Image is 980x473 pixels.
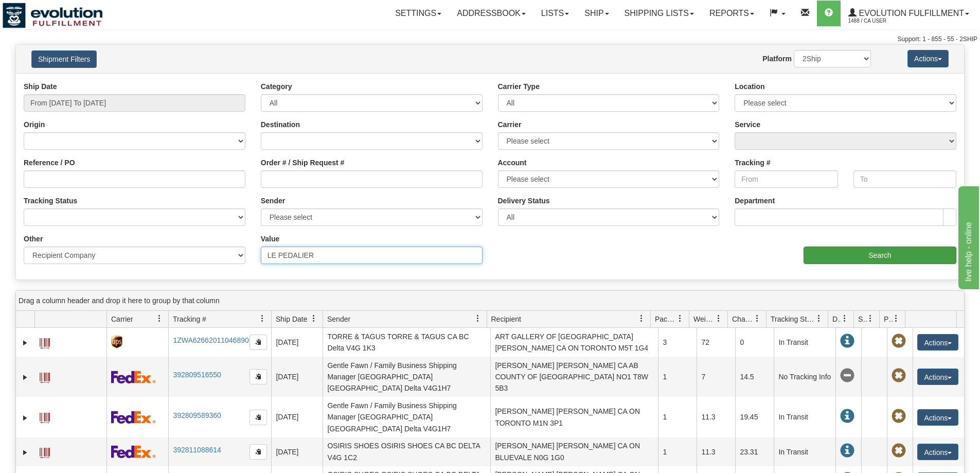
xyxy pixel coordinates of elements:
label: Platform [762,54,792,64]
img: 2 - FedEx Express® [111,371,156,383]
label: Carrier [498,119,522,130]
td: In Transit [774,437,835,466]
span: Delivery Status [832,314,841,324]
div: grid grouping header [16,291,964,311]
label: Origin [24,119,45,130]
a: Evolution Fulfillment 1488 / CA User [841,1,977,26]
a: Ship Date filter column settings [305,310,323,327]
td: [PERSON_NAME] [PERSON_NAME] CA ON TORONTO M1N 3P1 [490,397,658,437]
button: Actions [917,369,958,385]
input: From [735,170,838,188]
a: Tracking Status filter column settings [810,310,828,327]
td: 1 [658,437,697,466]
td: Gentle Fawn / Family Business Shipping Manager [GEOGRAPHIC_DATA] [GEOGRAPHIC_DATA] Delta V4G1H7 [323,357,490,397]
span: Tracking # [173,314,206,324]
span: 1488 / CA User [848,16,925,26]
td: 11.3 [697,397,735,437]
input: To [853,170,956,188]
td: 7 [697,357,735,397]
a: Carrier filter column settings [151,310,168,327]
a: Tracking # filter column settings [254,310,271,327]
a: Expand [20,372,30,382]
label: Tracking # [735,157,770,168]
td: 14.5 [735,357,774,397]
a: Label [40,408,50,425]
a: Lists [533,1,577,26]
td: Gentle Fawn / Family Business Shipping Manager [GEOGRAPHIC_DATA] [GEOGRAPHIC_DATA] Delta V4G1H7 [323,397,490,437]
span: Pickup Not Assigned [892,334,906,348]
span: Packages [655,314,676,324]
button: Shipment Filters [31,50,97,68]
a: 392811088614 [173,446,221,454]
a: Label [40,334,50,350]
td: [PERSON_NAME] [PERSON_NAME] CA ON BLUEVALE N0G 1G0 [490,437,658,466]
td: 1 [658,357,697,397]
a: Weight filter column settings [710,310,727,327]
span: Pickup Not Assigned [892,409,906,424]
td: [DATE] [271,397,323,437]
label: Reference / PO [24,157,75,168]
button: Copy to clipboard [250,410,267,425]
span: No Tracking Info [840,369,854,383]
a: Shipment Issues filter column settings [862,310,879,327]
span: Ship Date [276,314,307,324]
td: TORRE & TAGUS TORRE & TAGUS CA BC Delta V4G 1K3 [323,328,490,357]
label: Other [24,234,43,244]
td: [DATE] [271,357,323,397]
label: Carrier Type [498,81,540,92]
span: Tracking Status [771,314,815,324]
td: [PERSON_NAME] [PERSON_NAME] CA AB COUNTY OF [GEOGRAPHIC_DATA] NO1 T8W 5B3 [490,357,658,397]
a: Shipping lists [617,1,702,26]
td: 23.31 [735,437,774,466]
td: In Transit [774,397,835,437]
td: In Transit [774,328,835,357]
button: Actions [917,409,958,426]
td: [DATE] [271,328,323,357]
label: Location [735,81,764,92]
span: Weight [693,314,715,324]
a: 1ZWA62662011046890 [173,336,248,344]
span: Carrier [111,314,133,324]
div: Support: 1 - 855 - 55 - 2SHIP [3,35,977,44]
td: 3 [658,328,697,357]
label: Department [735,196,775,206]
span: Pickup Not Assigned [892,444,906,458]
a: Addressbook [449,1,533,26]
span: Shipment Issues [858,314,867,324]
span: Pickup Status [884,314,893,324]
span: Recipient [491,314,521,324]
span: Sender [327,314,350,324]
span: Evolution Fulfillment [857,9,964,17]
a: Label [40,443,50,460]
label: Order # / Ship Request # [261,157,345,168]
a: Packages filter column settings [671,310,689,327]
td: [DATE] [271,437,323,466]
label: Ship Date [24,81,57,92]
a: Expand [20,338,30,348]
span: In Transit [840,409,854,424]
a: Expand [20,413,30,423]
label: Account [498,157,527,168]
a: Expand [20,447,30,458]
a: Charge filter column settings [749,310,766,327]
iframe: chat widget [956,184,979,289]
td: 72 [697,328,735,357]
td: 1 [658,397,697,437]
td: ART GALLERY OF [GEOGRAPHIC_DATA] [PERSON_NAME] CA ON TORONTO M5T 1G4 [490,328,658,357]
td: No Tracking Info [774,357,835,397]
a: Recipient filter column settings [633,310,650,327]
a: Sender filter column settings [469,310,487,327]
button: Copy to clipboard [250,369,267,384]
td: 0 [735,328,774,357]
span: Charge [732,314,754,324]
img: 2 - FedEx Express® [111,411,156,424]
label: Destination [261,119,300,130]
td: 11.3 [697,437,735,466]
button: Actions [917,444,958,460]
label: Sender [261,196,285,206]
span: In Transit [840,444,854,458]
span: Pickup Not Assigned [892,369,906,383]
div: live help - online [8,6,95,19]
img: 8 - UPS [111,336,122,348]
label: Delivery Status [498,196,550,206]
